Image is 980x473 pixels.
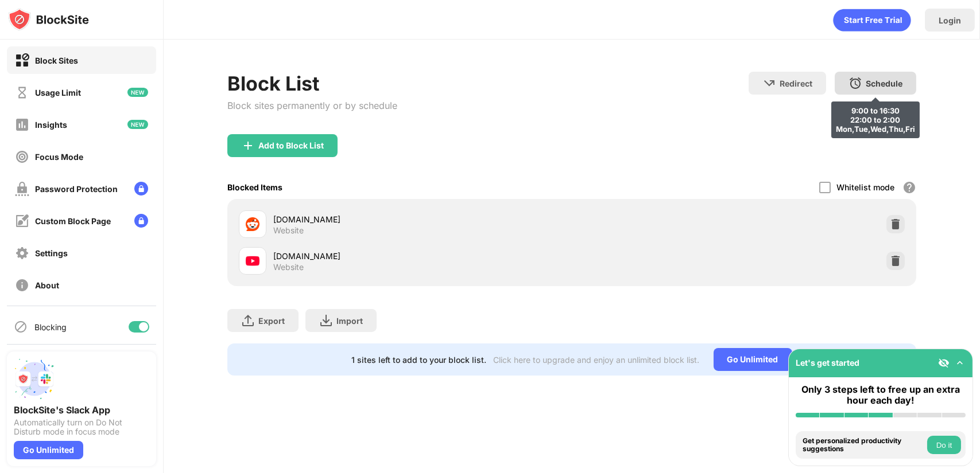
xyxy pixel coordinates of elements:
div: Usage Limit [35,88,81,97]
div: Website [273,225,304,236]
img: push-slack.svg [14,358,55,400]
img: favicons [246,254,259,268]
div: Blocked Items [227,182,282,192]
div: 22:00 to 2:00 [836,115,915,124]
div: animation [833,9,911,32]
img: lock-menu.svg [134,182,148,196]
div: Settings [35,248,68,258]
div: Focus Mode [35,152,83,162]
div: Website [273,262,304,272]
img: time-usage-off.svg [15,85,29,100]
div: Schedule [866,79,902,88]
div: Mon,Tue,Wed,Thu,Fri [836,124,915,134]
div: Redirect [780,79,812,88]
img: lock-menu.svg [134,214,148,228]
img: blocking-icon.svg [14,320,28,334]
div: [DOMAIN_NAME] [273,213,572,225]
div: Add to Block List [258,141,324,150]
div: Automatically turn on Do Not Disturb mode in focus mode [14,418,149,436]
div: 1 sites left to add to your block list. [352,355,487,365]
div: Custom Block Page [35,216,111,226]
img: new-icon.svg [127,88,148,97]
div: Import [336,316,363,326]
div: About [35,280,59,290]
div: Block sites permanently or by schedule [227,100,397,111]
div: Login [939,15,961,25]
div: BlockSite's Slack App [14,404,149,416]
div: Get personalized productivity suggestions [803,437,924,454]
div: Only 3 steps left to free up an extra hour each day! [796,384,966,406]
div: Password Protection [35,184,118,194]
div: Let's get started [796,358,859,368]
img: about-off.svg [15,278,29,292]
div: Block List [227,72,397,95]
button: Do it [927,436,961,454]
img: eye-not-visible.svg [938,357,950,369]
div: Block Sites [35,56,78,65]
div: Whitelist mode [836,182,894,192]
div: Blocking [34,322,67,332]
div: Insights [35,120,67,130]
div: Click here to upgrade and enjoy an unlimited block list. [494,355,700,365]
img: settings-off.svg [15,246,29,260]
img: block-on.svg [15,53,29,68]
img: logo-blocksite.svg [8,8,89,31]
div: Go Unlimited [14,441,83,459]
img: favicons [246,217,259,231]
div: Export [258,316,285,326]
img: customize-block-page-off.svg [15,214,29,228]
img: omni-setup-toggle.svg [954,357,966,369]
img: insights-off.svg [15,118,29,132]
img: password-protection-off.svg [15,182,29,196]
div: [DOMAIN_NAME] [273,250,572,262]
img: focus-off.svg [15,150,29,164]
div: Go Unlimited [714,348,792,371]
div: 9:00 to 16:30 [836,106,915,115]
img: new-icon.svg [127,120,148,129]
